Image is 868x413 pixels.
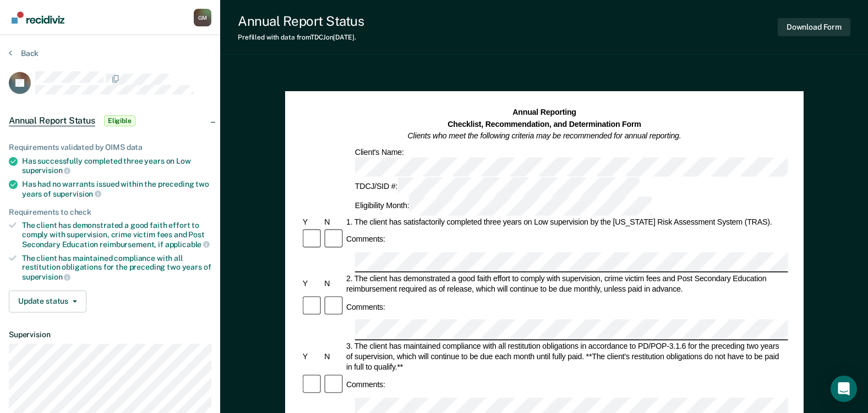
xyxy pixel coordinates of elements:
span: Eligible [104,115,135,126]
div: Open Intercom Messenger [831,376,857,402]
img: Recidiviz [12,12,64,24]
span: supervision [22,166,70,175]
strong: Annual Reporting [512,108,576,116]
div: 1. The client has satisfactorily completed three years on Low supervision by the [US_STATE] Risk ... [345,217,788,227]
div: Eligibility Month: [353,197,653,216]
div: TDCJ/SID #: [353,177,641,197]
div: Has successfully completed three years on Low [22,157,211,175]
div: Comments: [345,379,387,390]
strong: Checklist, Recommendation, and Determination Form [447,120,641,129]
span: Annual Report Status [9,115,95,126]
div: Annual Report Status [238,13,364,29]
div: The client has maintained compliance with all restitution obligations for the preceding two years of [22,254,211,282]
div: 2. The client has demonstrated a good faith effort to comply with supervision, crime victim fees ... [345,274,788,294]
div: N [323,351,345,362]
button: Profile dropdown button [194,9,211,26]
button: Update status [9,291,86,312]
div: N [323,279,345,289]
dt: Supervision [9,330,211,339]
button: Download Form [778,18,850,36]
div: Y [301,351,323,362]
div: 3. The client has maintained compliance with all restitution obligations in accordance to PD/POP-... [345,341,788,372]
div: N [323,217,345,227]
div: The client has demonstrated a good faith effort to comply with supervision, crime victim fees and... [22,221,211,249]
div: Y [301,217,323,227]
span: supervision [53,189,101,198]
em: Clients who meet the following criteria may be recommended for annual reporting. [407,131,681,140]
span: applicable [165,240,210,249]
div: Comments: [345,235,387,245]
div: Has had no warrants issued within the preceding two years of [22,180,211,198]
div: Y [301,279,323,289]
div: Prefilled with data from TDCJ on [DATE] . [238,34,364,41]
div: Requirements to check [9,208,211,217]
div: G M [194,9,211,26]
span: supervision [22,272,70,281]
button: Back [9,48,39,58]
div: Requirements validated by OIMS data [9,143,211,152]
div: Comments: [345,302,387,312]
